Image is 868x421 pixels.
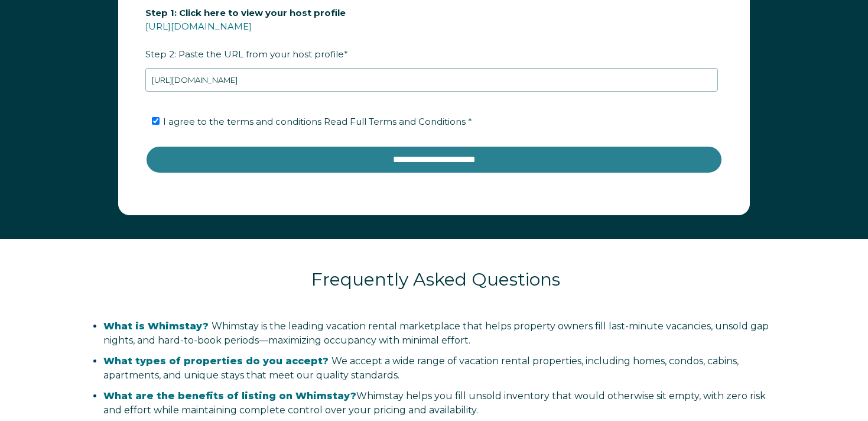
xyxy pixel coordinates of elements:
span: What types of properties do you accept? [103,355,329,367]
input: airbnb.com/users/show/12345 [145,68,718,92]
span: Frequently Asked Questions [311,268,560,290]
span: Whimstay is the leading vacation rental marketplace that helps property owners fill last-minute v... [103,320,769,346]
span: Read Full Terms and Conditions [324,116,466,127]
input: I agree to the terms and conditions Read Full Terms and Conditions * [152,117,160,125]
span: Whimstay helps you fill unsold inventory that would otherwise sit empty, with zero risk and effor... [103,390,766,416]
a: Read Full Terms and Conditions [321,116,468,127]
span: Step 1: Click here to view your host profile [145,4,346,22]
span: What is Whimstay? [103,320,209,332]
span: Step 2: Paste the URL from your host profile [145,4,346,63]
span: We accept a wide range of vacation rental properties, including homes, condos, cabins, apartments... [103,355,739,381]
a: [URL][DOMAIN_NAME] [145,21,252,32]
strong: What are the benefits of listing on Whimstay? [103,390,356,401]
span: I agree to the terms and conditions [163,116,472,127]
